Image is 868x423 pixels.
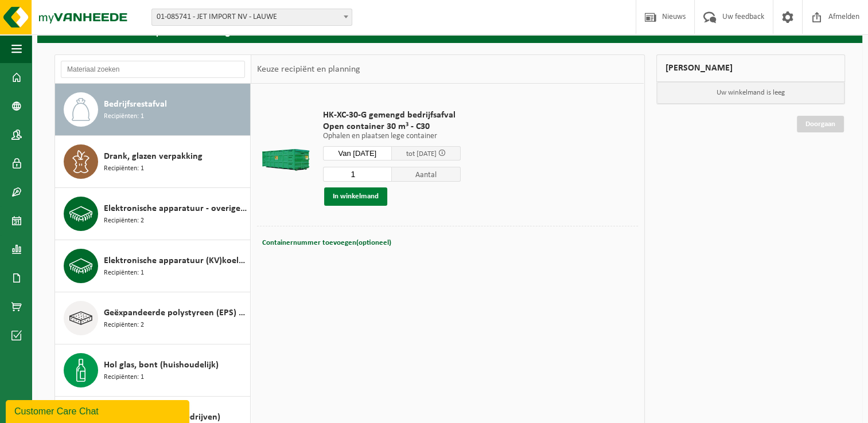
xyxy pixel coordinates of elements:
[104,202,247,216] span: Elektronische apparatuur - overige (OVE)
[55,292,251,344] button: Geëxpandeerde polystyreen (EPS) verpakking (< 1 m² per stuk), recycleerbaar Recipiënten: 2
[61,61,245,78] input: Materiaal zoeken
[323,146,392,160] input: Selecteer datum
[392,167,461,182] span: Aantal
[104,216,144,226] span: Recipiënten: 2
[104,111,144,122] span: Recipiënten: 1
[104,163,144,174] span: Recipiënten: 1
[657,82,845,104] p: Uw winkelmand is leeg
[104,320,144,331] span: Recipiënten: 2
[104,358,219,372] span: Hol glas, bont (huishoudelijk)
[104,306,247,320] span: Geëxpandeerde polystyreen (EPS) verpakking (< 1 m² per stuk), recycleerbaar
[251,55,366,84] div: Keuze recipiënt en planning
[104,97,167,111] span: Bedrijfsrestafval
[656,54,846,82] div: [PERSON_NAME]
[6,398,192,423] iframe: chat widget
[261,235,392,251] button: Containernummer toevoegen(optioneel)
[55,84,251,136] button: Bedrijfsrestafval Recipiënten: 1
[55,240,251,292] button: Elektronische apparatuur (KV)koelvries, industrieel Recipiënten: 1
[323,121,461,132] span: Open container 30 m³ - C30
[104,268,144,279] span: Recipiënten: 1
[104,372,144,383] span: Recipiënten: 1
[55,136,251,188] button: Drank, glazen verpakking Recipiënten: 1
[262,239,391,246] span: Containernummer toevoegen(optioneel)
[104,150,203,163] span: Drank, glazen verpakking
[55,344,251,397] button: Hol glas, bont (huishoudelijk) Recipiënten: 1
[797,116,844,132] a: Doorgaan
[55,188,251,240] button: Elektronische apparatuur - overige (OVE) Recipiënten: 2
[151,9,352,26] span: 01-085741 - JET IMPORT NV - LAUWE
[323,109,461,121] span: HK-XC-30-G gemengd bedrijfsafval
[324,187,387,206] button: In winkelmand
[406,150,437,158] span: tot [DATE]
[152,9,352,25] span: 01-085741 - JET IMPORT NV - LAUWE
[104,254,247,268] span: Elektronische apparatuur (KV)koelvries, industrieel
[323,132,461,140] p: Ophalen en plaatsen lege container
